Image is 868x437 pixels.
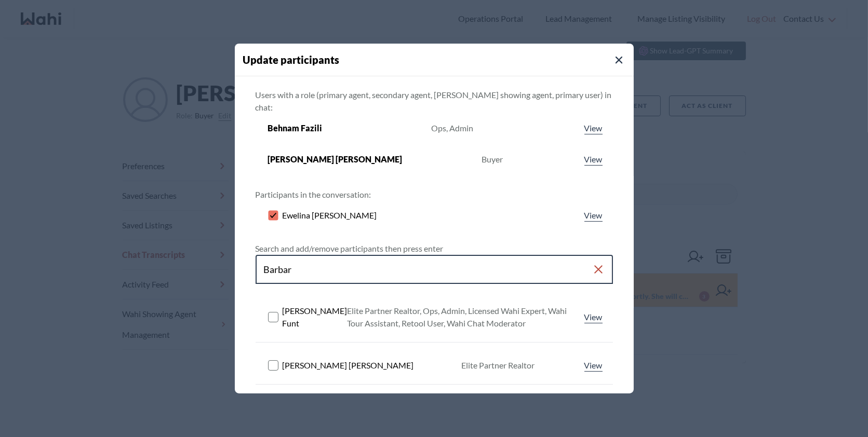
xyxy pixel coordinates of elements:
a: View profile [582,359,605,372]
div: Buyer [482,153,503,166]
span: [PERSON_NAME] [PERSON_NAME] [283,359,414,372]
span: [PERSON_NAME] Funt [283,305,348,330]
a: View profile [582,209,605,222]
button: Close Modal [613,54,625,66]
a: View profile [582,153,605,166]
button: Clear search [592,260,605,279]
div: Ops, Admin [431,122,473,134]
span: [PERSON_NAME] [PERSON_NAME] [268,153,403,166]
h4: Update participants [243,52,634,67]
a: View profile [582,311,605,323]
span: Ewelina [PERSON_NAME] [283,209,377,222]
a: View profile [582,122,605,134]
div: Elite Partner Realtor [461,359,535,372]
span: Behnam Fazili [268,122,323,134]
span: Users with a role (primary agent, secondary agent, [PERSON_NAME] showing agent, primary user) in ... [256,90,612,112]
p: Search and add/remove participants then press enter [256,242,613,255]
div: Elite Partner Realtor, Ops, Admin, Licensed Wahi Expert, Wahi Tour Assistant, Retool User, Wahi C... [348,305,582,330]
input: Search input [264,260,592,279]
span: Participants in the conversation: [256,189,371,199]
